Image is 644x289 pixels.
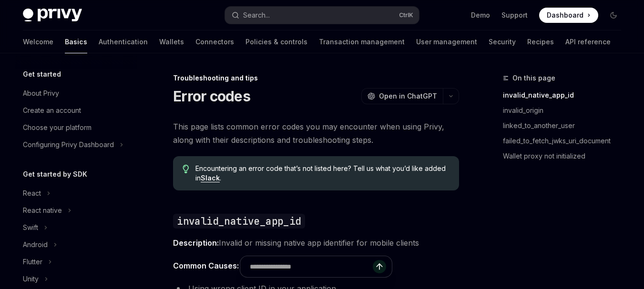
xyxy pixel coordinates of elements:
a: Wallet proxy not initialized [503,149,629,164]
a: Wallets [159,30,184,53]
div: About Privy [23,88,59,99]
div: Search... [243,10,270,21]
div: React [23,188,41,199]
span: Ctrl K [399,11,413,19]
span: Dashboard [547,10,583,20]
code: invalid_native_app_id [173,214,305,229]
button: Toggle dark mode [606,8,621,23]
a: failed_to_fetch_jwks_uri_document [503,133,629,149]
div: Configuring Privy Dashboard [23,139,114,150]
img: dark logo [23,9,82,22]
a: linked_to_another_user [503,118,629,133]
strong: Description: [173,238,219,248]
a: Transaction management [319,30,405,53]
span: Encountering an error code that’s not listed here? Tell us what you’d like added in . [195,164,450,183]
span: This page lists common error codes you may encounter when using Privy, along with their descripti... [173,120,459,147]
button: Send message [373,260,386,273]
a: API reference [565,30,611,53]
div: Create an account [23,105,81,116]
div: Unity [23,273,39,285]
span: Open in ChatGPT [379,91,437,101]
a: Connectors [195,30,234,53]
h5: Get started by SDK [23,169,87,180]
a: Demo [471,10,490,20]
a: Create an account [15,102,137,119]
a: Welcome [23,30,53,53]
div: Flutter [23,256,42,268]
div: Android [23,239,48,250]
a: Recipes [527,30,554,53]
button: Open in ChatGPT [361,88,443,104]
a: Support [501,10,528,20]
a: invalid_origin [503,103,629,118]
div: React native [23,205,62,216]
div: Swift [23,222,38,233]
a: About Privy [15,85,137,102]
h5: Get started [23,69,61,80]
div: Choose your platform [23,122,92,133]
h1: Error codes [173,88,250,105]
button: Search...CtrlK [225,7,419,24]
span: Invalid or missing native app identifier for mobile clients [173,236,459,249]
a: Policies & controls [245,30,307,53]
a: Basics [65,30,87,53]
a: Choose your platform [15,119,137,136]
a: Authentication [99,30,148,53]
a: Dashboard [539,8,598,23]
span: On this page [512,72,555,84]
a: Slack [201,174,220,182]
svg: Tip [183,165,189,173]
a: invalid_native_app_id [503,88,629,103]
a: Security [489,30,516,53]
a: User management [416,30,477,53]
div: Troubleshooting and tips [173,73,459,83]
